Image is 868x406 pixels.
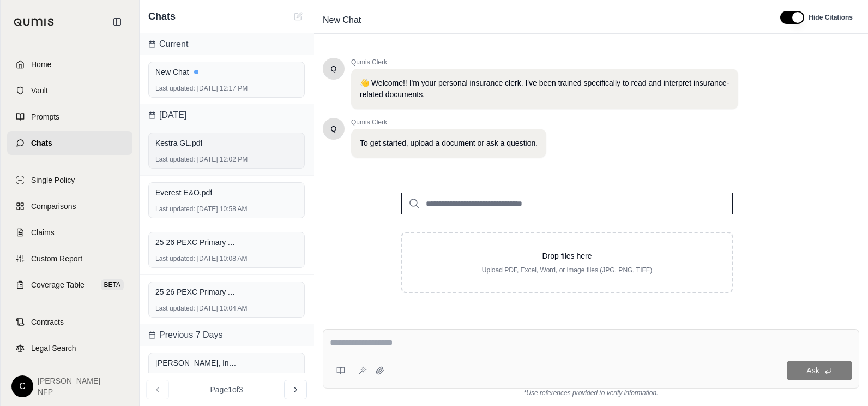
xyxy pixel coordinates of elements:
span: Vault [31,85,48,96]
span: Single Policy [31,175,75,186]
span: 25 26 PEXC Primary Allianz Policy - Runoff Endt - Eos Fitness.pdf [155,286,237,297]
span: Hello [331,123,337,134]
span: Prompts [31,111,59,122]
span: Qumis Clerk [351,58,738,67]
span: [PERSON_NAME], Inc - Policy - PLM-CB-SF0EEOKH6-003.pdf [155,357,237,368]
a: Comparisons [7,194,132,218]
span: Comparisons [31,201,76,212]
a: Single Policy [7,168,132,192]
div: [DATE] 12:17 PM [155,84,298,93]
span: NFP [38,386,100,397]
span: [PERSON_NAME] [38,375,100,386]
button: New Chat [292,10,305,23]
span: Last updated: [155,155,195,164]
span: Legal Search [31,343,76,354]
p: Upload PDF, Excel, Word, or image files (JPG, PNG, TIFF) [420,266,714,274]
div: Edit Title [318,11,767,29]
span: Hello [331,63,337,74]
p: Drop files here [420,250,714,261]
span: Last updated: [155,254,195,263]
span: Page 1 of 3 [210,384,243,395]
span: Qumis Clerk [351,118,546,127]
span: Contracts [31,317,64,327]
div: [DATE] [140,104,314,126]
span: Last updated: [155,205,195,213]
span: 25 26 PEXC Primary Allianz Policy - Eos Fitness.pdf [155,237,237,248]
a: Chats [7,131,132,155]
span: Everest E&O.pdf [155,187,212,198]
span: Kestra GL.pdf [155,138,202,148]
img: Qumis Logo [14,18,55,26]
span: Chats [31,138,52,148]
div: C [11,375,33,397]
a: Home [7,52,132,76]
p: To get started, upload a document or ask a question. [360,138,538,149]
span: Custom Report [31,253,82,264]
span: Home [31,59,51,70]
div: [DATE] 10:08 AM [155,254,298,263]
div: [DATE] 12:02 PM [155,155,298,164]
p: 👋 Welcome!! I'm your personal insurance clerk. I've been trained specifically to read and interpr... [360,77,730,100]
span: Last updated: [155,84,195,93]
span: Chats [148,9,176,24]
span: Coverage Table [31,279,85,290]
a: Coverage TableBETA [7,273,132,297]
div: New Chat [155,67,298,77]
a: Contracts [7,310,132,334]
span: Claims [31,227,55,238]
span: BETA [101,279,124,290]
a: Custom Report [7,247,132,271]
div: [DATE] 10:58 AM [155,205,298,213]
span: Hide Citations [809,13,853,22]
a: Claims [7,220,132,244]
a: Prompts [7,105,132,129]
button: Collapse sidebar [108,13,126,31]
span: Ask [806,366,819,375]
span: New Chat [318,11,365,29]
a: Legal Search [7,336,132,360]
div: Previous 7 Days [140,324,314,346]
a: Vault [7,79,132,103]
span: Last updated: [155,304,195,313]
div: *Use references provided to verify information. [323,389,859,397]
div: [DATE] 10:04 AM [155,304,298,313]
button: Ask [787,361,852,380]
div: Current [140,33,314,55]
